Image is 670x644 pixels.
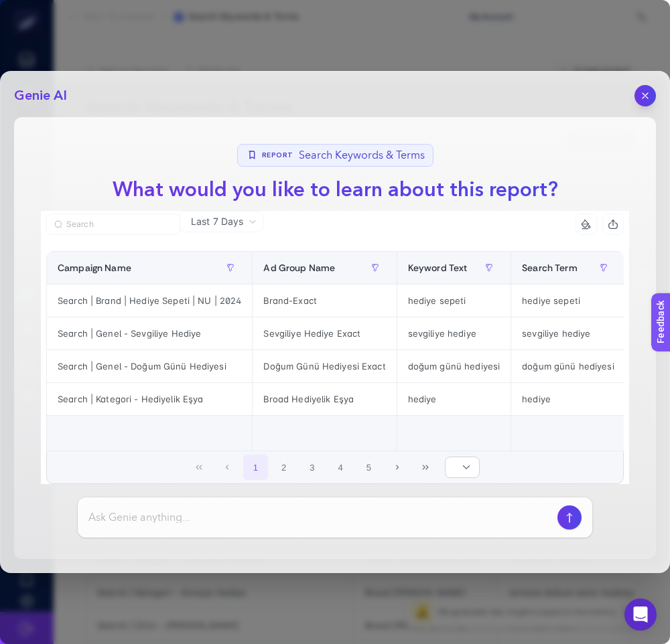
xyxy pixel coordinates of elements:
div: hediye [511,383,624,415]
span: Campaign Name [58,262,131,273]
button: 3 [299,455,325,480]
div: hediye [397,383,511,415]
input: Search [66,220,172,230]
div: Sevgiliye Hediye Exact [253,317,396,349]
span: Ad Group Name [263,262,335,273]
div: Open Intercom Messenger [624,598,657,631]
span: Report [262,151,293,161]
div: sevgiliye hediye [511,317,624,349]
button: 5 [356,455,382,480]
div: Broad Hediyelik Eşya [253,383,396,415]
span: Last 7 Days [191,215,243,228]
div: Search | Brand | Hediye Sepeti | NU | 2024 [47,285,252,317]
div: Search | Genel - Doğum Günü Hediyesi [47,350,252,382]
button: Last Page [413,455,438,480]
div: Search | Genel - Sevgiliye Hediye [47,317,252,349]
div: Doğum Günü Hediyesi Exact [253,350,396,382]
span: Keyword Text [408,262,468,273]
span: Feedback [8,4,51,15]
h1: What would you like to learn about this report? [102,175,569,205]
div: sevgiliye hediye [397,317,511,349]
div: doğum günü hediyesi [511,350,624,382]
span: Search Keywords & Terms [299,147,425,163]
div: hediye sepeti [397,285,511,317]
button: 1 [243,455,269,480]
div: Search | Kategori - Hediyelik Eşya [47,383,252,415]
button: 4 [328,455,353,480]
div: hediye sepeti [511,285,624,317]
button: Next Page [385,455,410,480]
input: Ask Genie anything... [88,509,552,526]
div: Last 7 Days [41,232,629,508]
span: Search Term [522,262,578,273]
h2: Genie AI [14,86,67,105]
button: 2 [271,455,297,480]
div: doğum günü hediyesi [397,350,511,382]
div: Brand-Exact [253,285,396,317]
